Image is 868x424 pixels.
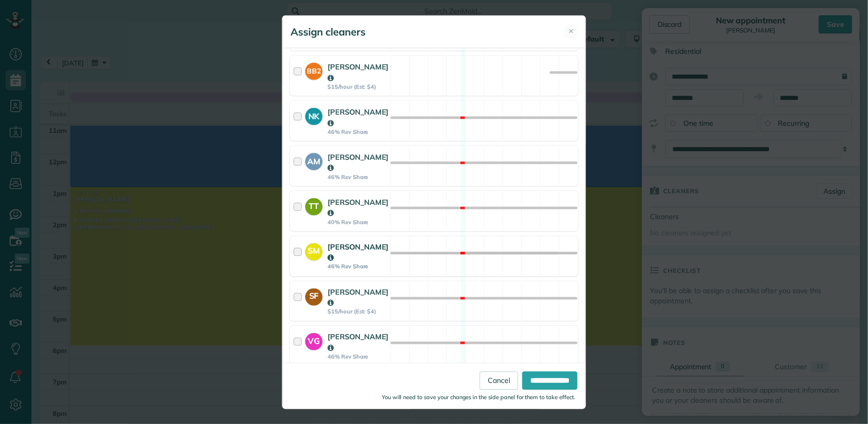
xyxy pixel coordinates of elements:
[328,152,389,172] strong: [PERSON_NAME]
[328,219,389,226] strong: 40% Rev Share
[305,153,322,167] strong: AM
[328,173,389,181] strong: 46% Rev Share
[328,62,389,82] strong: [PERSON_NAME]
[291,25,366,39] h5: Assign cleaners
[305,108,322,122] strong: NK
[328,128,389,135] strong: 46% Rev Share
[568,26,574,36] span: ✕
[328,197,389,218] strong: [PERSON_NAME]
[305,289,322,303] strong: SF
[328,332,389,352] strong: [PERSON_NAME]
[328,308,389,315] strong: $15/hour (Est: $4)
[382,394,575,401] small: You will need to save your changes in the side panel for them to take effect.
[305,63,322,77] strong: BB2
[328,107,389,127] strong: [PERSON_NAME]
[328,354,389,361] strong: 46% Rev Share
[328,263,389,270] strong: 46% Rev Share
[328,83,389,90] strong: $15/hour (Est: $4)
[305,243,322,258] strong: SM
[328,288,389,308] strong: [PERSON_NAME]
[328,242,389,263] strong: [PERSON_NAME]
[305,333,322,347] strong: VG
[480,372,518,390] a: Cancel
[305,198,322,213] strong: TT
